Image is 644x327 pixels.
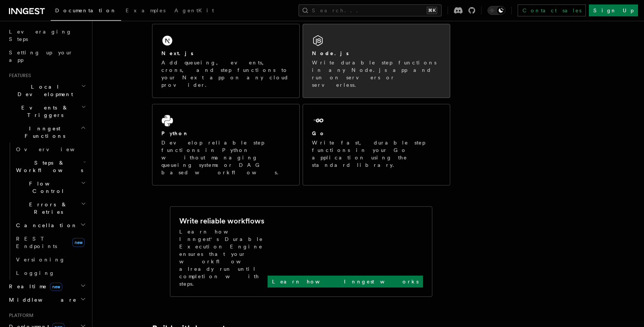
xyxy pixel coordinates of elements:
a: AgentKit [170,2,218,20]
span: new [72,238,85,247]
span: new [50,283,62,291]
span: AgentKit [174,7,214,13]
a: Leveraging Steps [6,25,88,46]
button: Flow Control [13,177,88,198]
h2: Go [312,130,325,137]
a: Logging [13,266,88,280]
button: Local Development [6,80,88,101]
p: Learn how Inngest works [272,278,419,285]
h2: Write reliable workflows [179,216,264,226]
span: Cancellation [13,222,78,229]
span: Features [6,73,31,79]
span: Versioning [16,257,65,263]
h2: Node.js [312,50,349,57]
a: Sign Up [589,4,638,16]
a: Node.jsWrite durable step functions in any Node.js app and run on servers or serverless. [303,24,450,98]
button: Toggle dark mode [487,6,505,15]
p: Write durable step functions in any Node.js app and run on servers or serverless. [312,59,441,89]
a: REST Endpointsnew [13,232,88,253]
span: Events & Triggers [6,104,81,119]
span: Examples [126,7,165,13]
span: Realtime [6,283,62,290]
span: Platform [6,312,34,318]
h2: Next.js [161,50,193,57]
a: GoWrite fast, durable step functions in your Go application using the standard library. [303,104,450,185]
a: Setting up your app [6,46,88,67]
span: Local Development [6,83,81,98]
a: Learn how Inngest works [268,276,423,288]
span: Overview [16,146,93,152]
p: Learn how Inngest's Durable Execution Engine ensures that your workflow already run until complet... [179,228,268,288]
a: Documentation [51,2,121,21]
h2: Python [161,130,189,137]
span: REST Endpoints [16,236,57,249]
button: Inngest Functions [6,122,88,143]
span: Leveraging Steps [9,29,72,42]
span: Steps & Workflows [13,159,83,174]
a: Examples [121,2,170,20]
button: Steps & Workflows [13,156,88,177]
span: Documentation [55,7,117,13]
button: Events & Triggers [6,101,88,122]
a: Contact sales [518,4,586,16]
a: PythonDevelop reliable step functions in Python without managing queueing systems or DAG based wo... [152,104,300,185]
button: Search...⌘K [299,4,442,16]
span: Logging [16,270,55,276]
a: Versioning [13,253,88,266]
span: Setting up your app [9,50,73,63]
p: Add queueing, events, crons, and step functions to your Next app on any cloud provider. [161,59,290,89]
p: Write fast, durable step functions in your Go application using the standard library. [312,139,441,169]
div: Inngest Functions [6,143,88,280]
span: Errors & Retries [13,201,81,216]
a: Overview [13,143,88,156]
button: Cancellation [13,219,88,232]
span: Inngest Functions [6,125,80,140]
button: Errors & Retries [13,198,88,219]
p: Develop reliable step functions in Python without managing queueing systems or DAG based workflows. [161,139,290,176]
span: Middleware [6,296,77,304]
a: Next.jsAdd queueing, events, crons, and step functions to your Next app on any cloud provider. [152,24,300,98]
button: Realtimenew [6,280,88,293]
button: Middleware [6,293,88,307]
kbd: ⌘K [427,7,437,14]
span: Flow Control [13,180,81,195]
